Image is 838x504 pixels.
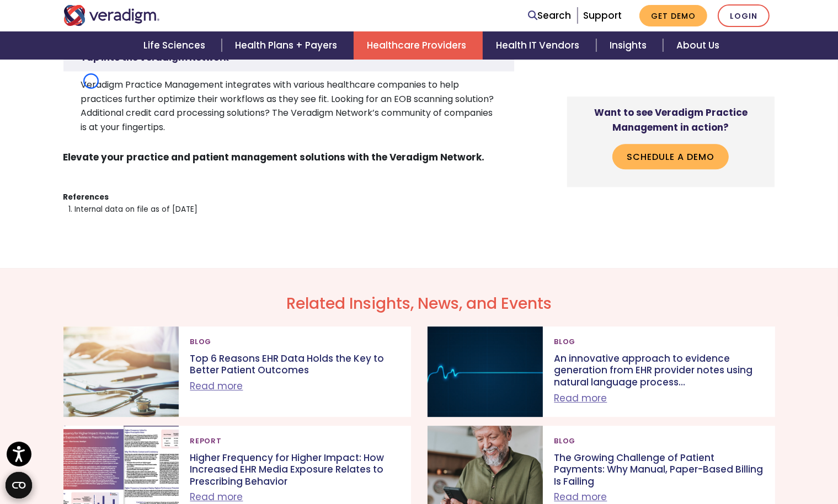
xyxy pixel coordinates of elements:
[554,333,575,351] span: Blog
[594,106,748,134] strong: Want to see Veradigm Practice Management in action?
[718,4,770,27] a: Login
[130,31,222,60] a: Life Sciences
[63,192,109,202] strong: References
[222,31,354,60] a: Health Plans + Payers
[554,432,575,450] span: Blog
[63,294,775,313] h2: Related Insights, News, and Events
[190,452,399,488] p: Higher Frequency for Higher Impact: How Increased EHR Media Exposure Relates to Prescribing Behavior
[554,353,764,389] p: An innovative approach to evidence generation from EHR provider notes using natural language proc...
[483,31,596,60] a: Health IT Vendors
[554,490,607,503] a: Read more
[190,432,221,450] span: Report
[663,31,733,60] a: About Us
[554,392,607,405] a: Read more
[63,71,514,141] td: Veradigm Practice Management integrates with various healthcare companies to help practices furth...
[612,144,729,169] a: Schedule a Demo
[529,8,572,23] a: Search
[6,472,32,498] button: Open CMP widget
[190,490,243,503] a: Read more
[583,9,622,22] a: Support
[63,5,160,26] img: Veradigm logo
[554,452,764,488] p: The Growing Challenge of Patient Payments: Why Manual, Paper-Based Billing Is Failing
[190,353,399,377] p: Top 6 Reasons EHR Data Holds the Key to Better Patient Outcomes
[627,425,825,491] iframe: Drift Chat Widget
[63,151,485,164] b: Elevate your practice and patient management solutions with the Veradigm Network.
[74,203,514,216] li: Internal data on file as of [DATE]
[639,5,707,26] a: Get Demo
[596,31,663,60] a: Insights
[190,379,243,393] a: Read more
[190,333,211,351] span: Blog
[354,31,483,60] a: Healthcare Providers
